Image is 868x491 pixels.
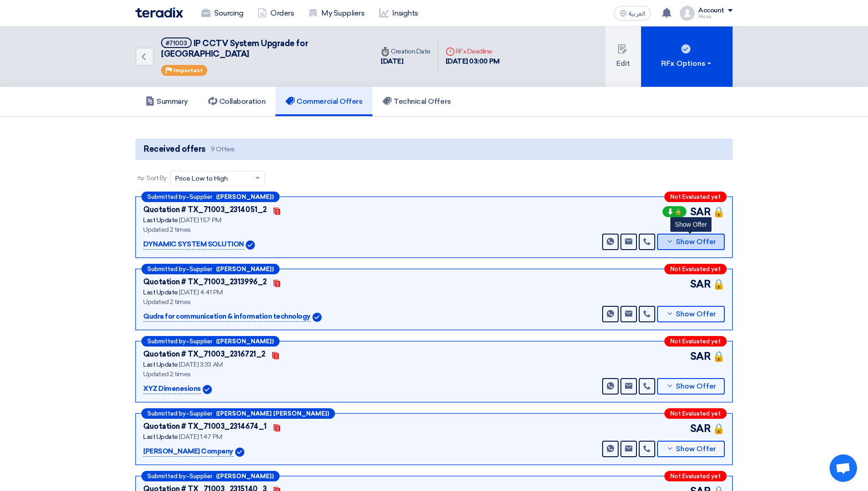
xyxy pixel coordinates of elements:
[446,47,500,56] div: RFx Deadline
[146,173,167,183] span: Sort By
[657,234,725,250] button: Show Offer
[189,411,212,416] span: Supplier
[676,383,716,390] span: Show Offer
[680,6,695,21] img: profile_test.png
[830,454,857,482] a: Open chat
[657,441,725,457] button: Show Offer
[670,194,721,200] span: Not Evaluated yet
[143,349,265,360] div: Quotation # TX_71003_2316721_2
[143,421,267,432] div: Quotation # TX_71003_2314674_1
[175,174,228,183] span: Price Low to High
[141,408,335,419] div: –
[216,194,274,200] b: ([PERSON_NAME])
[135,7,183,18] img: Teradix logo
[216,411,329,416] b: ([PERSON_NAME] [PERSON_NAME])
[614,6,651,21] button: العربية
[690,349,711,364] span: SAR
[198,87,276,116] a: Collaboration
[147,194,186,200] span: Submitted by
[208,97,266,106] h5: Collaboration
[179,288,222,296] span: [DATE] 4:41 PM
[698,7,724,15] div: Account
[147,411,186,416] span: Submitted by
[216,473,274,479] b: ([PERSON_NAME])
[383,97,451,106] h5: Technical Offers
[141,336,280,347] div: –
[250,3,301,23] a: Orders
[143,216,178,224] span: Last Update
[629,11,645,17] span: العربية
[381,47,431,56] div: Creation Date
[676,239,716,245] span: Show Offer
[143,369,322,379] div: Updated 2 times
[657,306,725,322] button: Show Offer
[143,297,322,307] div: Updated 2 times
[605,27,641,87] button: Edit
[698,14,733,19] div: Hissa
[143,311,311,322] p: Qudra for communication & information technology
[211,145,235,154] span: 9 Offers
[143,433,178,441] span: Last Update
[179,361,222,368] span: [DATE] 3:33 AM
[179,433,222,441] span: [DATE] 1:47 PM
[670,338,721,344] span: Not Evaluated yet
[381,56,431,67] div: [DATE]
[189,338,212,344] span: Supplier
[161,37,362,60] h5: IP CCTV System Upgrade for Makkah Mall
[194,3,250,23] a: Sourcing
[143,225,322,235] div: Updated 2 times
[189,194,212,200] span: Supplier
[235,448,244,457] img: Verified Account
[143,288,178,296] span: Last Update
[670,217,712,232] div: Show Offer
[301,3,372,23] a: My Suppliers
[712,277,725,292] span: 🔒
[690,421,711,436] span: SAR
[216,338,274,344] b: ([PERSON_NAME])
[143,277,267,288] div: Quotation # TX_71003_2313996_2
[147,338,186,344] span: Submitted by
[146,97,188,106] h5: Summary
[141,192,280,202] div: –
[676,311,716,318] span: Show Offer
[286,97,362,106] h5: Commercial Offers
[141,264,280,274] div: –
[143,204,267,215] div: Quotation # TX_71003_2314051_2
[663,206,686,217] span: 🔒
[189,473,212,479] span: Supplier
[676,446,716,453] span: Show Offer
[275,87,372,116] a: Commercial Offers
[690,204,711,219] span: SAR
[147,266,186,272] span: Submitted by
[173,67,203,74] span: Important
[179,216,221,224] span: [DATE] 1:57 PM
[246,240,255,250] img: Verified Account
[712,349,725,364] span: 🔒
[446,56,500,67] div: [DATE] 03:00 PM
[166,40,187,46] div: #71003
[690,277,711,292] span: SAR
[670,473,721,479] span: Not Evaluated yet
[143,239,244,250] p: DYNAMIC SYSTEM SOLUTION
[189,266,212,272] span: Supplier
[143,446,233,457] p: [PERSON_NAME] Company
[144,143,205,155] span: Received offers
[161,38,308,59] span: IP CCTV System Upgrade for [GEOGRAPHIC_DATA]
[216,266,274,272] b: ([PERSON_NAME])
[712,204,725,219] span: 🔒
[641,27,733,87] button: RFx Options
[661,58,713,69] div: RFx Options
[313,313,322,322] img: Verified Account
[670,266,721,272] span: Not Evaluated yet
[203,385,212,394] img: Verified Account
[143,384,201,395] p: XYZ Dimenesions
[147,473,186,479] span: Submitted by
[657,378,725,395] button: Show Offer
[135,87,198,116] a: Summary
[141,471,280,481] div: –
[143,361,178,368] span: Last Update
[372,87,461,116] a: Technical Offers
[712,421,725,436] span: 🔒
[670,411,721,416] span: Not Evaluated yet
[372,3,426,23] a: Insights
